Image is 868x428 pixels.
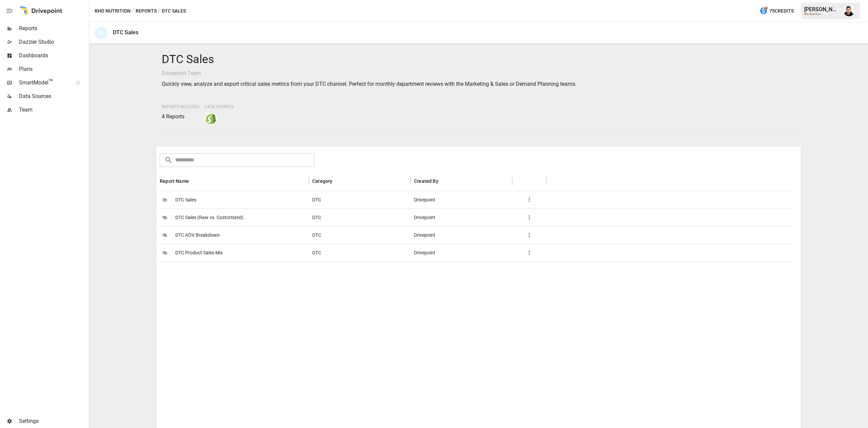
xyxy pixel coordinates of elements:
span: 🛍 [160,230,170,240]
button: Francisco Sanchez [840,1,859,20]
div: DTC [309,226,411,244]
div: / [132,7,134,15]
span: DTC Product Sales Mix [175,244,223,261]
div: Created By [414,178,438,184]
span: Reports Included [162,104,199,109]
span: Data Sources [205,104,234,109]
div: DTC [309,191,411,209]
div: Report Name [160,178,189,184]
button: Rho Nutrition [95,7,131,15]
button: 75Credits [757,5,796,17]
div: DTC [309,209,411,226]
p: Drivepoint Team [162,69,795,77]
span: Team [19,106,87,114]
button: Sort [439,176,449,186]
div: Drivepoint [411,226,512,244]
span: Data Sources [19,92,87,100]
div: DTC Sales [113,29,138,36]
span: SmartModel [19,79,68,87]
span: Settings [19,417,87,425]
span: 75 Credits [769,7,794,15]
button: Sort [190,176,199,186]
div: Drivepoint [411,209,512,226]
div: [PERSON_NAME] [804,6,840,13]
div: DTC [309,244,411,261]
span: ™ [48,78,53,86]
span: Dazzler Studio [19,38,87,46]
span: Reports [19,24,87,33]
button: Sort [333,176,342,186]
div: 🛍 [95,26,107,39]
span: 🛍 [160,212,170,222]
div: Rho Nutrition [804,13,840,16]
span: Plans [19,65,87,73]
div: Drivepoint [411,191,512,209]
span: DTC Sales [175,191,196,209]
div: Drivepoint [411,244,512,261]
span: Dashboards [19,52,87,60]
p: 4 Reports [162,113,199,121]
span: DTC AOV Breakdown [175,227,220,244]
h4: DTC Sales [162,52,795,66]
img: Francisco Sanchez [844,5,854,16]
p: Quickly view, analyze and export critical sales metrics from your DTC channel. Perfect for monthl... [162,80,795,88]
button: Reports [136,7,157,15]
span: 🛍 [160,248,170,258]
span: DTC Sales (Raw vs. Customized) [175,209,243,226]
img: shopify [205,113,216,124]
div: / [158,7,160,15]
span: 🛍 [160,195,170,205]
div: Category [312,178,332,184]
